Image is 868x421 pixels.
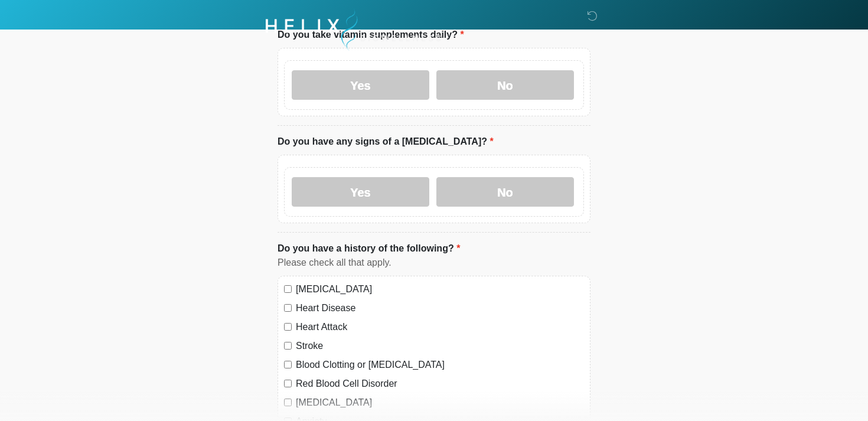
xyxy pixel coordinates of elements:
[296,396,584,410] label: [MEDICAL_DATA]
[278,256,590,270] div: Please check all that apply.
[296,282,584,296] label: [MEDICAL_DATA]
[284,323,292,331] input: Heart Attack
[278,241,460,256] label: Do you have a history of the following?
[296,320,584,334] label: Heart Attack
[296,358,584,372] label: Blood Clotting or [MEDICAL_DATA]
[292,70,429,100] label: Yes
[278,135,494,149] label: Do you have any signs of a [MEDICAL_DATA]?
[296,377,584,391] label: Red Blood Cell Disorder
[284,304,292,312] input: Heart Disease
[436,70,574,100] label: No
[284,361,292,368] input: Blood Clotting or [MEDICAL_DATA]
[284,399,292,406] input: [MEDICAL_DATA]
[284,285,292,293] input: [MEDICAL_DATA]
[436,177,574,207] label: No
[296,339,584,353] label: Stroke
[284,342,292,350] input: Stroke
[284,380,292,387] input: Red Blood Cell Disorder
[266,9,441,51] img: Helix Biowellness Logo
[292,177,429,207] label: Yes
[296,301,584,315] label: Heart Disease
